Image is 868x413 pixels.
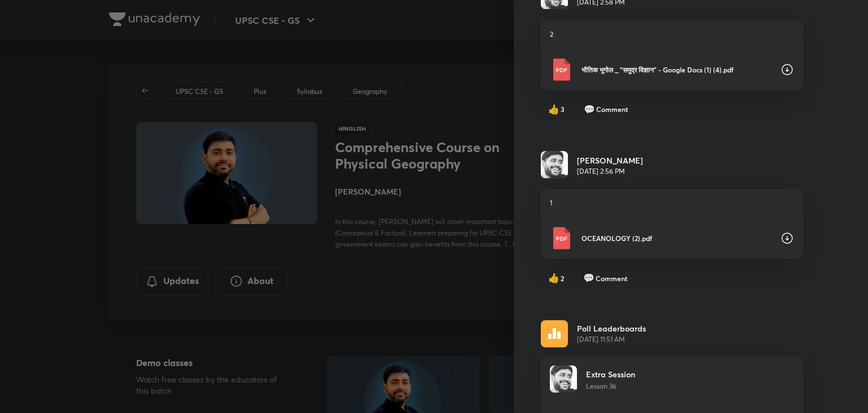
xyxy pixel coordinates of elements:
[548,104,559,114] span: like
[577,322,646,334] p: Poll Leaderboards
[584,104,595,114] span: comment
[581,64,771,75] p: भौतिक भूगोल _ “समुद्र विज्ञान” - Google Docs (1) (4).pdf
[577,334,646,345] span: [DATE] 11:51 AM
[561,104,565,114] span: 3
[550,58,572,81] img: Pdf
[548,273,559,283] span: like
[550,29,794,40] p: 2
[550,198,794,208] p: 1
[541,320,568,347] img: rescheduled
[550,227,572,249] img: Pdf
[596,104,628,114] span: Comment
[583,273,594,283] span: comment
[577,154,643,166] h6: [PERSON_NAME]
[577,166,643,177] p: [DATE] 2:56 PM
[561,273,564,283] span: 2
[581,233,771,243] p: OCEANOLOGY (2).pdf
[586,382,617,390] span: Lesson 36
[550,365,577,393] img: Avatar
[541,151,568,178] img: Avatar
[586,368,635,380] p: Extra Session
[596,273,627,283] span: Comment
